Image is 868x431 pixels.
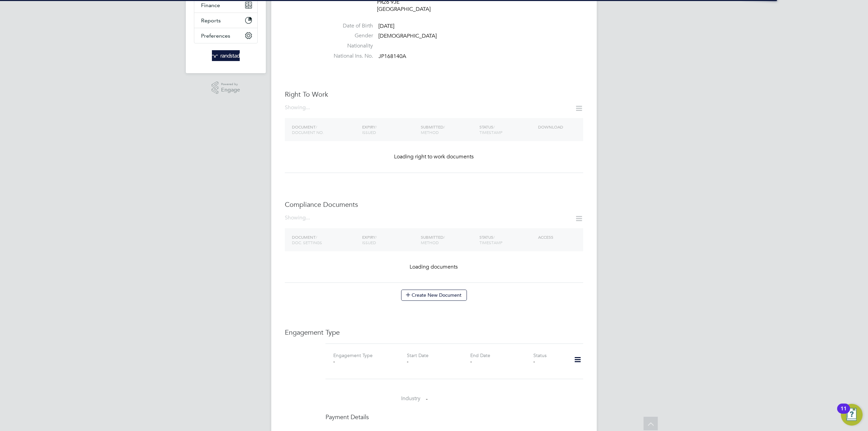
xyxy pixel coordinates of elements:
[306,104,310,111] span: ...
[285,104,311,111] div: Showing
[212,50,240,61] img: randstad-logo-retina.png
[333,352,373,358] label: Engagement Type
[285,214,311,221] div: Showing
[325,32,373,39] label: Gender
[841,404,863,426] button: Open Resource Center, 11 new notifications
[221,81,240,87] span: Powered by
[325,42,373,50] label: Nationality
[401,290,467,300] button: Create New Document
[407,358,470,365] div: -
[841,409,847,417] div: 11
[325,413,583,421] h4: Payment Details
[470,352,490,358] label: End Date
[378,33,437,40] span: [DEMOGRAPHIC_DATA]
[333,358,396,365] div: -
[378,23,394,30] span: [DATE]
[426,395,428,402] span: -
[325,53,373,60] label: National Ins. No.
[306,214,310,221] span: ...
[221,87,240,93] span: Engage
[201,33,230,39] span: Preferences
[470,358,533,365] div: -
[285,200,583,209] h3: Compliance Documents
[201,17,221,24] span: Reports
[201,2,220,8] span: Finance
[194,50,258,61] a: Go to home page
[407,352,429,358] label: Start Date
[212,81,240,94] a: Powered byEngage
[533,352,547,358] label: Status
[194,13,257,28] button: Reports
[378,53,406,60] span: JP168140A
[285,90,583,99] h3: Right To Work
[325,22,373,30] label: Date of Birth
[285,328,583,337] h3: Engagement Type
[533,358,565,365] div: -
[194,28,257,43] button: Preferences
[325,395,420,402] label: Industry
